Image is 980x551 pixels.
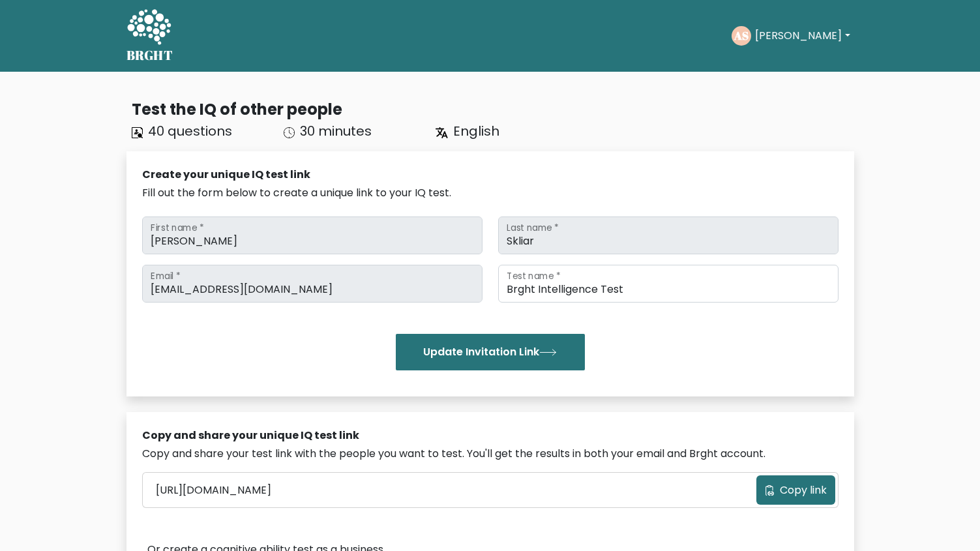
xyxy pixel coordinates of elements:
span: Copy link [780,483,827,498]
input: Last name [498,216,839,254]
text: AS [734,28,749,43]
span: 30 minutes [300,122,372,140]
span: 40 questions [148,122,232,140]
div: Copy and share your unique IQ test link [142,428,839,443]
input: Email [142,265,483,303]
button: Update Invitation Link [396,334,585,370]
input: First name [142,216,483,254]
a: BRGHT [126,5,173,67]
button: Copy link [756,475,835,505]
span: English [453,122,499,140]
input: Test name [498,265,839,303]
div: Test the IQ of other people [132,98,854,121]
div: Fill out the form below to create a unique link to your IQ test. [142,185,839,201]
h5: BRGHT [126,48,173,63]
button: [PERSON_NAME] [751,27,854,44]
div: Copy and share your test link with the people you want to test. You'll get the results in both yo... [142,446,839,462]
div: Create your unique IQ test link [142,167,839,183]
